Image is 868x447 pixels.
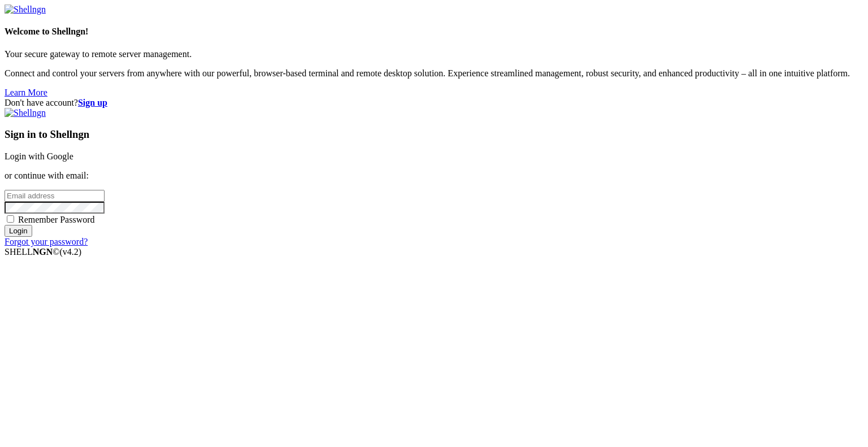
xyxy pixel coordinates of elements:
a: Learn More [5,88,47,97]
div: Don't have account? [5,98,863,108]
h3: Sign in to Shellngn [5,128,863,141]
img: Shellngn [5,5,46,15]
img: Shellngn [5,108,46,118]
a: Forgot your password? [5,237,88,246]
h4: Welcome to Shellngn! [5,27,863,37]
a: Login with Google [5,151,73,161]
p: Connect and control your servers from anywhere with our powerful, browser-based terminal and remo... [5,68,863,79]
b: NGN [33,247,53,257]
input: Email address [5,190,105,202]
p: or continue with email: [5,171,863,181]
p: Your secure gateway to remote server management. [5,49,863,59]
input: Remember Password [7,215,14,223]
span: SHELL © [5,247,81,257]
a: Sign up [78,98,107,107]
span: 4.2.0 [60,247,82,257]
input: Login [5,225,32,237]
span: Remember Password [18,215,95,224]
